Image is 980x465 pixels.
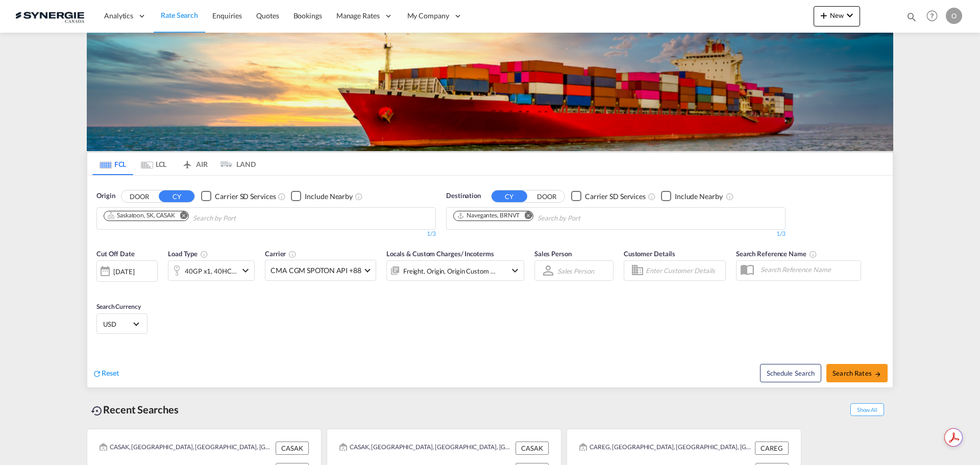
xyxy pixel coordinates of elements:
span: Search Reference Name [736,250,817,258]
span: / Incoterms [461,250,494,258]
input: Chips input. [537,210,634,227]
div: OriginDOOR CY Checkbox No InkUnchecked: Search for CY (Container Yard) services for all selected ... [87,176,893,387]
div: CASAK [276,442,309,455]
span: CMA CGM SPOTON API +88 [271,265,361,276]
div: O [946,8,962,24]
div: Press delete to remove this chip. [107,211,177,220]
div: [DATE] [96,260,158,282]
span: Carrier [265,250,297,258]
span: New [818,11,856,19]
span: Manage Rates [336,11,380,21]
md-icon: The selected Trucker/Carrierwill be displayed in the rate results If the rates are from another f... [288,250,297,258]
div: CASAK [516,442,549,455]
span: Analytics [104,11,133,21]
md-icon: Unchecked: Ignores neighbouring ports when fetching rates.Checked : Includes neighbouring ports w... [726,192,734,201]
div: CASAK, Saskatoon, SK, Canada, North America, Americas [100,442,273,455]
md-chips-wrap: Chips container. Use arrow keys to select chips. [452,208,639,227]
span: Cut Off Date [96,250,135,258]
md-icon: icon-airplane [181,158,193,166]
md-icon: Unchecked: Ignores neighbouring ports when fetching rates.Checked : Includes neighbouring ports w... [355,192,363,201]
button: CY [159,190,194,202]
span: Customer Details [624,250,675,258]
input: Enter Customer Details [646,263,722,278]
md-tab-item: FCL [92,153,133,175]
span: USD [103,320,132,329]
md-checkbox: Checkbox No Ink [201,191,276,202]
md-checkbox: Checkbox No Ink [661,191,723,202]
md-icon: icon-information-outline [200,250,208,258]
md-icon: Your search will be saved by the below given name [809,250,817,258]
span: Destination [446,191,481,201]
span: Rate Search [161,11,198,19]
input: Chips input. [193,210,290,227]
md-checkbox: Checkbox No Ink [571,191,646,202]
md-tab-item: LAND [215,153,256,175]
button: Remove [173,211,188,222]
div: CASAK, Saskatoon, SK, Canada, North America, Americas [339,442,513,455]
md-datepicker: Select [96,281,104,295]
md-icon: icon-refresh [92,369,102,378]
div: CAREG, Regina, SK, Canada, North America, Americas [579,442,752,455]
div: 1/3 [96,230,436,238]
md-icon: icon-chevron-down [509,264,521,277]
md-checkbox: Checkbox No Ink [291,191,353,202]
md-icon: Unchecked: Search for CY (Container Yard) services for all selected carriers.Checked : Search for... [648,192,656,201]
div: Carrier SD Services [585,191,646,202]
input: Search Reference Name [755,262,861,277]
span: Quotes [256,11,279,20]
span: Help [923,7,941,25]
div: CAREG [755,442,789,455]
md-icon: icon-chevron-down [239,264,252,277]
button: DOOR [121,190,157,202]
button: DOOR [529,190,565,202]
div: 1/3 [446,230,786,238]
button: Search Ratesicon-arrow-right [826,364,888,382]
md-tab-item: LCL [133,153,174,175]
span: Sales Person [534,250,572,258]
div: Include Nearby [305,191,353,202]
div: 40GP x1 40HC x1icon-chevron-down [168,260,255,281]
button: CY [492,190,527,202]
div: Include Nearby [675,191,723,202]
div: Help [923,7,946,26]
div: Recent Searches [87,398,183,421]
div: [DATE] [113,267,134,276]
div: icon-magnify [906,11,917,27]
span: Origin [96,191,115,201]
md-select: Select Currency: $ USDUnited States Dollar [102,316,142,331]
md-pagination-wrapper: Use the left and right arrow keys to navigate between tabs [92,153,256,175]
span: Enquiries [212,11,242,20]
md-select: Sales Person [556,263,595,278]
md-icon: icon-backup-restore [91,405,103,417]
md-icon: icon-magnify [906,11,917,22]
md-tab-item: AIR [174,153,215,175]
md-icon: icon-plus 400-fg [818,9,830,21]
div: Press delete to remove this chip. [457,211,522,220]
span: Search Rates [832,369,881,377]
span: Load Type [168,250,208,258]
div: Freight Origin Origin Custom Destination Destination Custom Factory Stuffingicon-chevron-down [386,260,524,281]
span: Show All [850,403,884,416]
md-icon: icon-arrow-right [874,371,881,378]
div: Freight Origin Origin Custom Destination Destination Custom Factory Stuffing [403,264,496,278]
div: 40GP x1 40HC x1 [185,264,237,278]
button: Note: By default Schedule search will only considerorigin ports, destination ports and cut off da... [760,364,821,382]
span: Search Currency [96,303,141,310]
button: icon-plus 400-fgNewicon-chevron-down [814,6,860,27]
img: LCL+%26+FCL+BACKGROUND.png [87,33,893,151]
span: Reset [102,369,119,377]
div: icon-refreshReset [92,368,119,379]
md-icon: icon-chevron-down [844,9,856,21]
div: Saskatoon, SK, CASAK [107,211,175,220]
span: My Company [407,11,449,21]
div: Navegantes, BRNVT [457,211,520,220]
button: Remove [518,211,533,222]
span: Locals & Custom Charges [386,250,494,258]
md-icon: Unchecked: Search for CY (Container Yard) services for all selected carriers.Checked : Search for... [278,192,286,201]
img: 1f56c880d42311ef80fc7dca854c8e59.png [15,5,84,28]
div: Carrier SD Services [215,191,276,202]
md-chips-wrap: Chips container. Use arrow keys to select chips. [102,208,294,227]
span: Bookings [293,11,322,20]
